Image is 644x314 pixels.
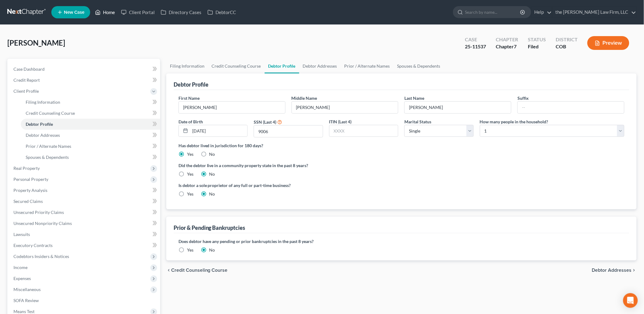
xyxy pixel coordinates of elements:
span: Executory Contracts [13,243,53,248]
label: Suffix [517,95,529,101]
a: Filing Information [21,97,160,108]
label: ITIN (Last 4) [329,118,352,125]
label: Last Name [404,95,424,101]
span: Expenses [13,276,31,281]
label: Did the debtor live in a community property state in the past 8 years? [178,162,624,169]
a: Credit Report [9,75,160,86]
div: Status [528,36,546,43]
a: Unsecured Priority Claims [9,207,160,218]
label: First Name [178,95,200,101]
input: XXXX [254,125,323,137]
span: Unsecured Priority Claims [13,210,64,215]
a: Credit Counseling Course [21,108,160,119]
a: Debtor Addresses [21,130,160,141]
a: Lawsuits [9,229,160,240]
a: Debtor Addresses [299,59,341,73]
a: Property Analysis [9,185,160,196]
input: Search by name... [465,6,521,18]
span: Means Test [13,309,35,314]
span: [PERSON_NAME] [7,38,65,47]
button: Preview [587,36,629,50]
a: Spouses & Dependents [21,152,160,163]
div: District [556,36,578,43]
span: Filing Information [26,99,60,105]
label: Has debtor lived in jurisdiction for 180 days? [178,142,624,149]
span: Debtor Addresses [26,133,60,138]
span: Debtor Profile [26,121,53,127]
span: Client Profile [13,88,39,94]
div: Filed [528,43,546,50]
a: Unsecured Nonpriority Claims [9,218,160,229]
a: Case Dashboard [9,64,160,75]
label: Yes [187,151,193,157]
a: Filing Information [166,59,208,73]
a: Debtor Profile [265,59,299,73]
input: XXXX [329,125,398,137]
span: Personal Property [13,177,48,182]
a: Spouses & Dependents [394,59,444,73]
span: Prior / Alternate Names [26,144,71,149]
label: Yes [187,247,193,253]
label: Middle Name [292,95,317,101]
div: Open Intercom Messenger [623,293,638,308]
a: Prior / Alternate Names [21,141,160,152]
a: Directory Cases [158,7,204,18]
span: Spouses & Dependents [26,155,69,160]
a: Home [92,7,118,18]
input: MM/DD/YYYY [190,125,248,137]
i: chevron_right [632,268,637,273]
button: Debtor Addresses chevron_right [592,268,637,273]
label: No [209,171,215,177]
input: -- [518,102,624,113]
label: No [209,247,215,253]
span: Case Dashboard [13,66,45,72]
a: Credit Counseling Course [208,59,265,73]
label: How many people in the household? [480,118,548,125]
label: Date of Birth [178,118,203,125]
a: the [PERSON_NAME] Law Firm, LLC [553,7,636,18]
a: DebtorCC [204,7,239,18]
span: Credit Report [13,77,40,83]
div: Debtor Profile [174,81,208,88]
label: Does debtor have any pending or prior bankruptcies in the past 8 years? [178,238,624,245]
span: Lawsuits [13,232,30,237]
span: Debtor Addresses [592,268,632,273]
a: SOFA Review [9,295,160,306]
input: M.I [292,102,398,113]
div: Chapter [496,43,518,50]
a: Prior / Alternate Names [341,59,394,73]
span: Miscellaneous [13,287,41,292]
label: No [209,151,215,157]
div: Prior & Pending Bankruptcies [174,224,245,231]
input: -- [179,102,285,113]
label: Is debtor a sole proprietor of any full or part-time business? [178,182,399,189]
a: Help [532,7,552,18]
label: No [209,191,215,197]
span: 7 [514,43,517,49]
span: Secured Claims [13,199,43,204]
span: SOFA Review [13,298,39,303]
a: Executory Contracts [9,240,160,251]
button: chevron_left Credit Counseling Course [166,268,228,273]
span: Credit Counseling Course [26,110,75,116]
span: Unsecured Nonpriority Claims [13,221,72,226]
label: SSN (Last 4) [254,119,276,125]
a: Debtor Profile [21,119,160,130]
i: chevron_left [166,268,171,273]
span: Codebtors Insiders & Notices [13,254,69,259]
span: Real Property [13,166,40,171]
span: Credit Counseling Course [171,268,228,273]
label: Marital Status [404,118,431,125]
label: Yes [187,191,193,197]
span: New Case [64,10,84,15]
a: Client Portal [118,7,158,18]
span: Property Analysis [13,188,47,193]
div: Case [465,36,486,43]
div: 25-11537 [465,43,486,50]
input: -- [405,102,511,113]
div: COB [556,43,578,50]
label: Yes [187,171,193,177]
span: Income [13,265,28,270]
div: Chapter [496,36,518,43]
a: Secured Claims [9,196,160,207]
